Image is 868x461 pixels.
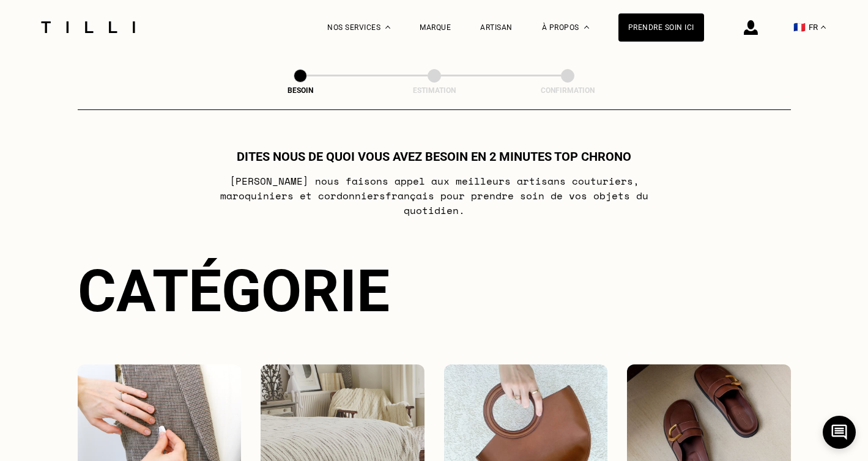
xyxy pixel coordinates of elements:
h1: Dites nous de quoi vous avez besoin en 2 minutes top chrono [237,149,631,164]
div: Estimation [373,86,495,95]
img: Menu déroulant [385,26,390,29]
span: 🇫🇷 [793,21,806,33]
div: Besoin [239,86,362,95]
img: Logo du service de couturière Tilli [37,21,139,33]
img: Menu déroulant à propos [584,26,589,29]
a: Marque [420,23,451,32]
div: Catégorie [78,257,791,325]
img: icône connexion [744,20,758,35]
a: Artisan [480,23,513,32]
a: Prendre soin ici [618,13,704,42]
img: menu déroulant [821,26,826,29]
div: Confirmation [506,86,629,95]
p: [PERSON_NAME] nous faisons appel aux meilleurs artisans couturiers , maroquiniers et cordonniers ... [191,174,677,218]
